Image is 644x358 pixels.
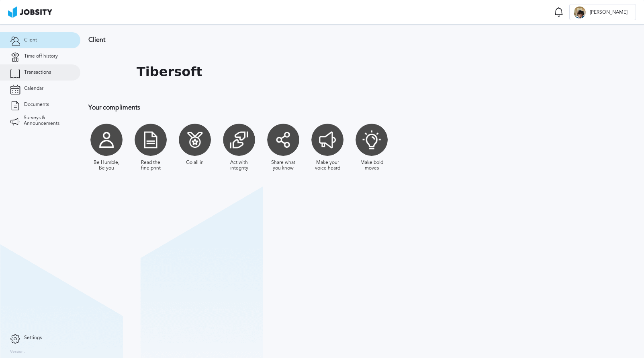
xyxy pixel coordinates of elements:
[269,160,297,171] div: Share what you know
[358,160,386,171] div: Make bold moves
[8,6,52,18] img: ab4bad089aa723f57921c736e9817d99.png
[313,160,341,171] div: Make your voice heard
[88,104,524,111] h3: Your compliments
[574,6,586,19] div: G
[10,350,25,354] label: Version:
[24,86,43,91] span: Calendar
[586,10,632,15] span: [PERSON_NAME]
[24,54,58,59] span: Time off history
[569,4,636,20] button: G[PERSON_NAME]
[24,37,37,43] span: Client
[225,160,253,171] div: Act with integrity
[137,64,202,79] h1: Tibersoft
[24,335,42,341] span: Settings
[24,70,51,75] span: Transactions
[24,102,49,108] span: Documents
[186,160,204,166] div: Go all in
[24,115,70,126] span: Surveys & Announcements
[92,160,121,171] div: Be Humble, Be you
[137,160,165,171] div: Read the fine print
[88,36,524,43] h3: Client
